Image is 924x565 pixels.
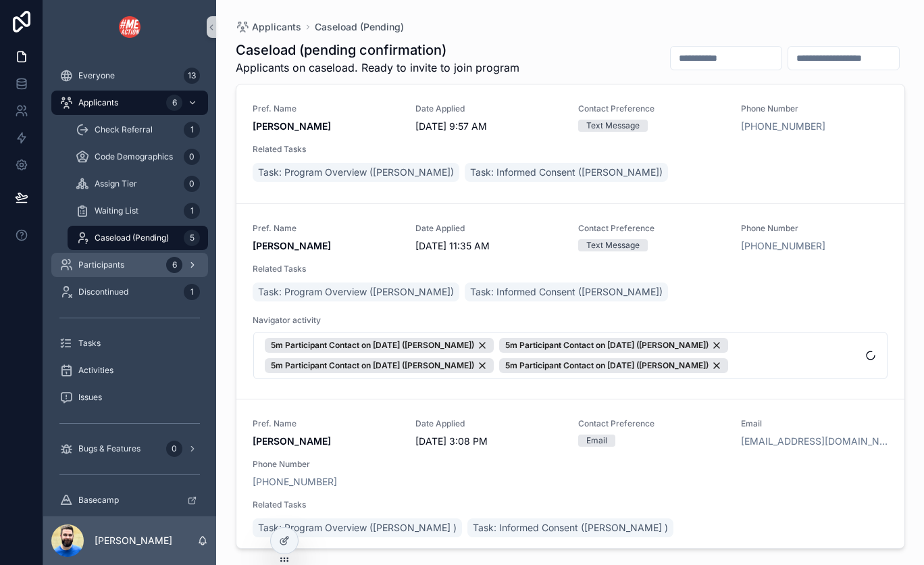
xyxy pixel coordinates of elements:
span: Participants [78,260,124,270]
a: Participants6 [51,253,208,277]
span: Applicants [252,20,301,34]
h1: Caseload (pending confirmation) [236,41,519,59]
div: Email [586,435,607,447]
span: Contact Preference [578,418,725,429]
span: Issues [78,392,102,403]
a: Assign Tier0 [68,172,208,196]
div: 1 [184,284,200,300]
span: Pref. Name [253,103,399,114]
span: Related Tasks [253,264,888,274]
span: Phone Number [741,223,888,234]
a: Tasks [51,331,208,355]
a: Activities [51,358,208,383]
span: Task: Program Overview ([PERSON_NAME]) [258,285,454,299]
span: Basecamp [78,495,119,506]
a: [PHONE_NUMBER] [741,239,825,253]
a: [PHONE_NUMBER] [741,120,825,133]
span: Phone Number [741,103,888,114]
span: Assign Tier [95,178,137,189]
span: [DATE] 11:35 AM [415,239,562,253]
img: App logo [119,16,140,38]
span: Email [741,418,888,429]
span: Check Referral [95,124,153,135]
a: Caseload (Pending)5 [68,226,208,250]
a: Code Demographics0 [68,145,208,169]
strong: [PERSON_NAME] [253,120,331,132]
span: Date Applied [415,103,562,114]
a: Task: Program Overview ([PERSON_NAME]) [253,282,459,301]
div: 0 [184,149,200,165]
a: [EMAIL_ADDRESS][DOMAIN_NAME] [741,435,888,448]
a: Task: Informed Consent ([PERSON_NAME]) [465,282,668,301]
span: Task: Program Overview ([PERSON_NAME] ) [258,521,457,535]
a: Discontinued1 [51,280,208,304]
a: Basecamp [51,488,208,512]
a: Everyone13 [51,64,208,88]
span: 5m Participant Contact on [DATE] ([PERSON_NAME]) [505,360,709,371]
button: Unselect 40 [265,338,494,353]
a: Bugs & Features0 [51,437,208,461]
span: Date Applied [415,418,562,429]
div: 13 [184,68,200,84]
span: Related Tasks [253,144,888,155]
div: 6 [166,95,182,111]
div: scrollable content [43,54,216,516]
span: Activities [78,365,113,376]
a: Issues [51,385,208,410]
span: Navigator activity [253,315,888,326]
div: Text Message [586,239,640,251]
a: Check Referral1 [68,118,208,142]
div: 1 [184,203,200,219]
span: Everyone [78,70,115,81]
span: Discontinued [78,287,128,297]
div: 6 [166,257,182,273]
div: 1 [184,122,200,138]
span: Task: Informed Consent ([PERSON_NAME]) [470,285,663,299]
span: Date Applied [415,223,562,234]
span: Task: Program Overview ([PERSON_NAME]) [258,166,454,179]
span: 5m Participant Contact on [DATE] ([PERSON_NAME]) [271,360,474,371]
span: Contact Preference [578,223,725,234]
p: [PERSON_NAME] [95,534,172,547]
span: Bugs & Features [78,443,140,454]
div: Text Message [586,120,640,132]
span: Related Tasks [253,499,888,510]
strong: [PERSON_NAME] [253,435,331,447]
a: Task: Program Overview ([PERSON_NAME] ) [253,518,462,537]
button: Select Button [253,332,888,379]
a: Task: Program Overview ([PERSON_NAME]) [253,163,459,182]
a: [PHONE_NUMBER] [253,475,337,489]
button: Unselect 33 [499,338,728,353]
div: 0 [166,441,182,457]
span: Applicants [78,97,118,108]
a: Task: Informed Consent ([PERSON_NAME]) [465,163,668,182]
button: Unselect 12 [499,358,728,373]
span: Contact Preference [578,103,725,114]
button: Unselect 18 [265,358,494,373]
div: 0 [184,176,200,192]
div: 5 [184,230,200,246]
span: Phone Number [253,459,399,470]
a: Applicants6 [51,91,208,115]
strong: [PERSON_NAME] [253,240,331,251]
a: Waiting List1 [68,199,208,223]
span: Pref. Name [253,223,399,234]
a: Task: Informed Consent ([PERSON_NAME] ) [467,518,673,537]
a: Applicants [236,20,301,34]
span: Tasks [78,338,101,349]
span: [DATE] 9:57 AM [415,120,562,133]
span: 5m Participant Contact on [DATE] ([PERSON_NAME]) [271,340,474,351]
a: Caseload (Pending) [315,20,404,34]
span: [DATE] 3:08 PM [415,435,562,448]
span: Code Demographics [95,151,173,162]
span: Applicants on caseload. Ready to invite to join program [236,59,519,76]
span: Waiting List [95,205,138,216]
span: Pref. Name [253,418,399,429]
span: Task: Informed Consent ([PERSON_NAME] ) [473,521,668,535]
span: 5m Participant Contact on [DATE] ([PERSON_NAME]) [505,340,709,351]
span: Caseload (Pending) [95,232,169,243]
span: Task: Informed Consent ([PERSON_NAME]) [470,166,663,179]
